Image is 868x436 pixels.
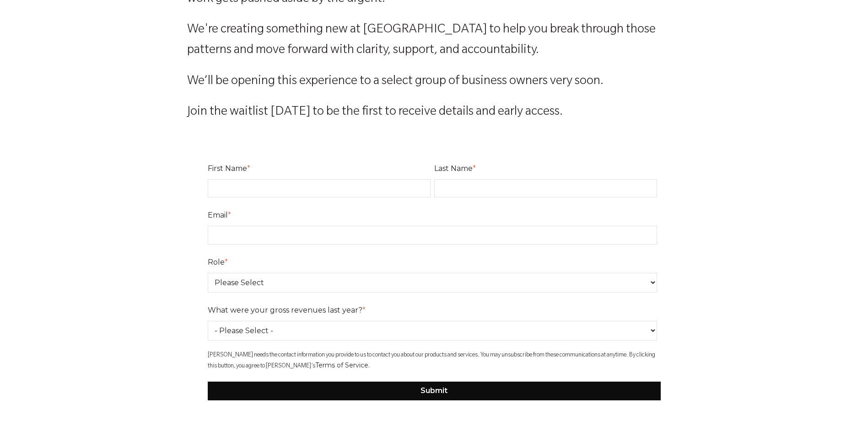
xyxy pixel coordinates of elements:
[208,258,225,266] span: Role
[315,361,370,369] a: Terms of Service.
[208,351,661,372] p: [PERSON_NAME] needs the contact information you provide to us to contact you about our products a...
[187,72,681,92] p: We’ll be opening this experience to a select group of business owners very soon.
[187,102,681,123] p: Join the waitlist [DATE] to be the first to receive details and early access.
[434,164,473,173] span: Last Name
[208,164,247,173] span: First Name
[208,382,661,400] input: Submit
[822,392,868,436] iframe: Chat Widget
[187,20,681,61] p: We're creating something new at [GEOGRAPHIC_DATA] to help you break through those patterns and mo...
[208,211,228,219] span: Email
[208,306,362,314] span: What were your gross revenues last year?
